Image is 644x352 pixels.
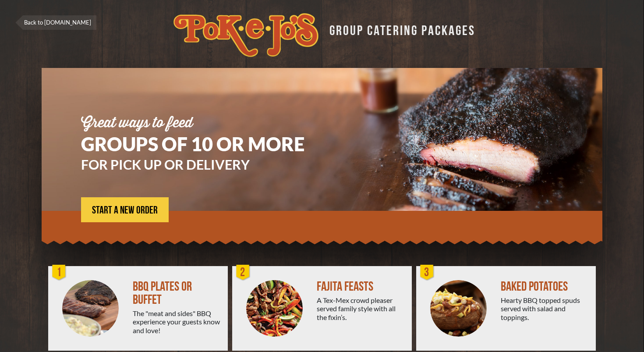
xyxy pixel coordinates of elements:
[81,116,331,130] div: Great ways to feed
[323,20,475,37] div: GROUP CATERING PACKAGES
[246,280,303,337] img: PEJ-Fajitas.png
[50,264,68,281] div: 1
[81,197,169,222] a: START A NEW ORDER
[501,280,589,293] div: BAKED POTATOES
[133,280,221,306] div: BBQ PLATES OR BUFFET
[317,280,405,293] div: FAJITA FEASTS
[81,135,331,153] h1: GROUPS OF 10 OR MORE
[173,13,318,57] img: logo.svg
[81,158,331,171] h3: FOR PICK UP OR DELIVERY
[62,280,119,337] img: PEJ-BBQ-Buffet.png
[430,280,487,337] img: PEJ-Baked-Potato.png
[15,15,96,30] a: Back to [DOMAIN_NAME]
[501,296,589,321] div: Hearty BBQ topped spuds served with salad and toppings.
[133,309,221,334] div: The "meat and sides" BBQ experience your guests know and love!
[317,296,405,321] div: A Tex-Mex crowd pleaser served family style with all the fixin’s.
[92,205,158,216] span: START A NEW ORDER
[418,264,436,281] div: 3
[234,264,252,281] div: 2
